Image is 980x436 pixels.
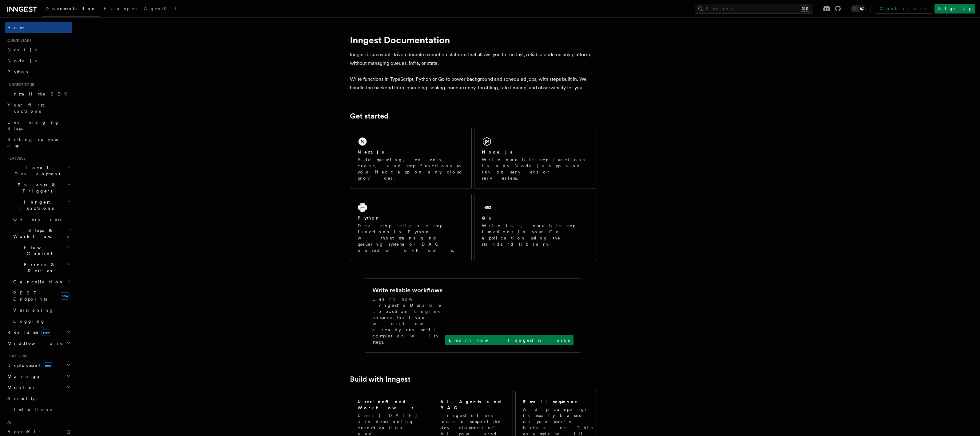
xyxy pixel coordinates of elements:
button: Local Development [5,162,72,179]
a: Logging [11,316,72,327]
a: Examples [100,2,140,17]
a: Versioning [11,305,72,316]
span: Features [5,156,26,161]
p: Write durable step functions in any Node.js app and run on servers or serverless. [482,157,588,181]
button: Deploymentnew [5,360,72,371]
span: Events & Triggers [5,182,67,194]
h2: Write reliable workflows [372,286,442,294]
a: Sign Up [934,4,975,14]
p: Add queueing, events, crons, and step functions to your Next app on any cloud provider. [358,157,464,181]
p: Write fast, durable step functions in your Go application using the standard library. [482,223,588,247]
p: Inngest is an event-driven durable execution platform that allows you to run fast, reliable code ... [350,50,596,68]
span: Local Development [5,165,67,177]
span: Inngest Functions [5,199,66,211]
button: Middleware [5,338,72,349]
a: Home [5,22,72,33]
span: Home [7,25,25,31]
a: AgentKit [140,2,180,17]
a: Python [5,66,72,77]
a: Node.js [5,55,72,66]
span: Versioning [13,308,54,313]
span: Install the SDK [7,91,71,96]
a: Leveraging Steps [5,117,72,134]
a: PythonDevelop reliable step functions in Python without managing queueing systems or DAG based wo... [350,194,472,261]
span: Leveraging Steps [7,120,59,131]
a: Node.jsWrite durable step functions in any Node.js app and run on servers or serverless. [474,128,596,189]
a: GoWrite fast, durable step functions in your Go application using the standard library. [474,194,596,261]
a: REST Endpointsnew [11,287,72,305]
p: Write functions in TypeScript, Python or Go to power background and scheduled jobs, with steps bu... [350,75,596,92]
button: Steps & Workflows [11,225,72,242]
a: Documentation [42,2,100,17]
button: Monitor [5,382,72,393]
h1: Inngest Documentation [350,34,596,45]
h2: User-defined Workflows [358,399,423,411]
span: Steps & Workflows [11,227,69,239]
a: Next.js [5,44,72,55]
h2: Next.js [358,149,384,155]
span: new [60,292,70,300]
span: Manage [5,373,40,380]
span: new [43,362,53,369]
a: Next.jsAdd queueing, events, crons, and step functions to your Next app on any cloud provider. [350,128,472,189]
span: Platform [5,354,28,359]
button: Events & Triggers [5,179,72,197]
h2: AI Agents and RAG [440,399,506,411]
span: Quick start [5,38,32,43]
span: Examples [104,6,137,11]
span: AgentKit [7,429,40,434]
a: Limitations [5,404,72,415]
span: Next.js [7,47,37,52]
span: Node.js [7,58,37,63]
a: Get started [350,112,388,120]
a: Setting up your app [5,134,72,151]
a: Build with Inngest [350,375,411,383]
span: Your first Functions [7,103,44,114]
span: AI [5,420,11,425]
a: Install the SDK [5,88,72,99]
button: Errors & Retries [11,259,72,276]
p: Develop reliable step functions in Python without managing queueing systems or DAG based workflows. [358,223,464,253]
span: Overview [13,217,77,222]
p: Learn how Inngest's Durable Execution Engine ensures that your workflow already run until complet... [372,296,445,345]
button: Cancellation [11,276,72,287]
button: Flow Control [11,242,72,259]
button: Realtimenew [5,327,72,338]
a: Contact sales [876,4,932,14]
p: Learn how Inngest works [449,337,570,343]
span: Flow Control [11,244,67,257]
span: Documentation [46,6,96,11]
kbd: ⌘K [801,6,809,12]
button: Search...⌘K [695,4,813,14]
span: REST Endpoints [13,290,47,302]
h2: Python [358,215,380,221]
h2: Go [482,215,493,221]
span: Limitations [7,407,52,412]
span: Realtime [5,329,51,335]
span: Cancellation [11,279,64,285]
span: Errors & Retries [11,262,67,274]
span: new [41,329,51,336]
button: Toggle dark mode [851,5,866,12]
span: Monitor [5,384,36,391]
span: Inngest tour [5,82,34,87]
span: Deployment [5,362,53,368]
span: Security [7,396,35,401]
a: Overview [11,214,72,225]
span: AgentKit [144,6,177,11]
a: Learn how Inngest works [445,335,573,345]
a: Your first Functions [5,99,72,117]
h2: Node.js [482,149,512,155]
span: Logging [13,319,45,324]
span: Setting up your app [7,137,60,148]
span: Python [7,69,30,74]
a: Security [5,393,72,404]
button: Inngest Functions [5,197,72,214]
button: Manage [5,371,72,382]
div: Inngest Functions [5,214,72,327]
span: Middleware [5,340,63,346]
h2: Email sequence [523,399,578,405]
